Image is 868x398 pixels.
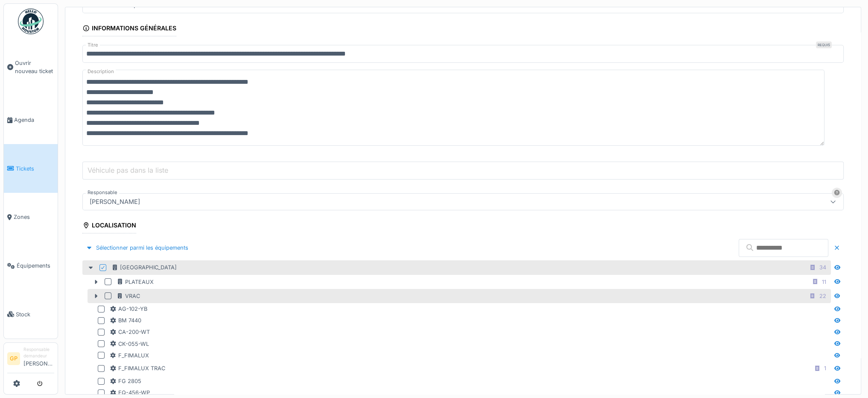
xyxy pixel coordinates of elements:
a: Stock [4,290,58,339]
div: Localisation [82,219,136,233]
span: Stock [16,310,54,318]
span: Équipements [17,262,54,270]
a: Ouvrir nouveau ticket [4,39,58,96]
div: PLATEAUX [117,278,154,286]
div: 22 [819,292,826,300]
div: F_FIMALUX [110,351,149,360]
a: Équipements [4,242,58,290]
div: [GEOGRAPHIC_DATA] [111,263,177,271]
span: Zones [14,213,54,221]
label: Véhicule pas dans la liste [86,165,170,175]
div: 34 [819,263,826,271]
div: FG 2805 [110,377,141,385]
div: AG-102-YB [110,305,147,313]
span: Tickets [16,165,54,173]
div: VRAC [117,292,140,300]
div: [PERSON_NAME] [86,197,143,206]
div: Sélectionner parmi les équipements [82,242,192,254]
li: [PERSON_NAME] [23,346,54,371]
a: Zones [4,193,58,242]
div: BM 7440 [110,316,141,324]
label: Titre [86,41,100,49]
span: Agenda [14,116,54,124]
span: Ouvrir nouveau ticket [15,59,54,75]
div: CK-055-WL [110,340,149,348]
li: GP [7,352,20,365]
div: 11 [822,278,826,286]
label: Responsable [86,189,119,196]
div: 1 [824,364,826,372]
div: F_FIMALUX TRAC [110,364,165,372]
a: GP Responsable demandeur[PERSON_NAME] [7,346,54,373]
a: Tickets [4,144,58,193]
div: CA-200-WT [110,328,150,336]
div: Requis [816,41,832,48]
div: FQ-456-WP [110,389,150,397]
div: Responsable demandeur [23,346,54,360]
div: Informations générales [82,22,176,36]
label: Description [86,66,116,77]
img: Badge_color-CXgf-gQk.svg [18,9,44,34]
a: Agenda [4,96,58,144]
